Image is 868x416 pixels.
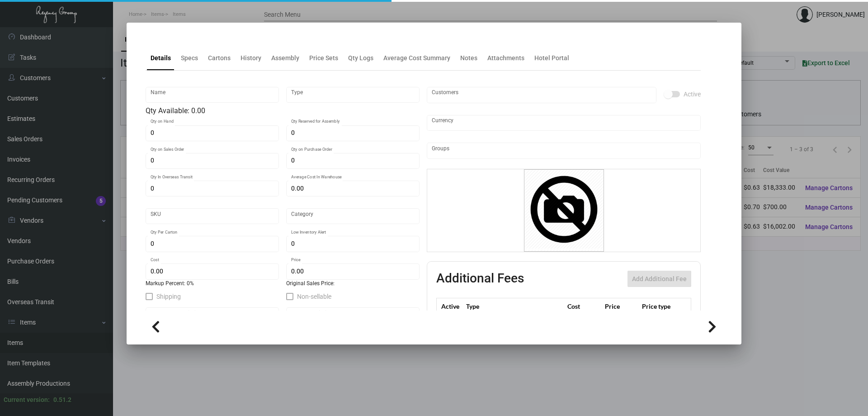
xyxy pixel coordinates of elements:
[565,298,602,314] th: Cost
[271,53,299,63] div: Assembly
[297,291,331,302] span: Non-sellable
[53,395,71,405] div: 0.51.2
[208,53,231,63] div: Cartons
[432,91,652,99] input: Add new..
[383,53,450,63] div: Average Cost Summary
[309,53,338,63] div: Price Sets
[4,395,50,405] div: Current version:
[603,298,640,314] th: Price
[241,53,261,63] div: History
[684,89,701,100] span: Active
[437,298,464,314] th: Active
[151,53,171,63] div: Details
[632,275,687,282] span: Add Additional Fee
[432,147,696,154] input: Add new..
[460,53,477,63] div: Notes
[348,53,373,63] div: Qty Logs
[627,271,691,287] button: Add Additional Fee
[146,105,420,116] div: Qty Available: 0.00
[181,53,198,63] div: Specs
[487,53,524,63] div: Attachments
[464,298,565,314] th: Type
[640,298,680,314] th: Price type
[436,271,524,287] h2: Additional Fees
[534,53,569,63] div: Hotel Portal
[156,291,181,302] span: Shipping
